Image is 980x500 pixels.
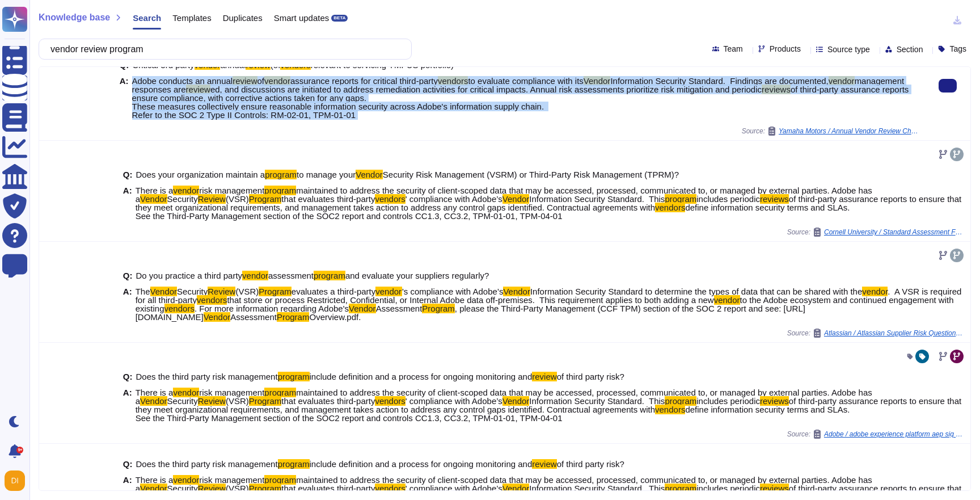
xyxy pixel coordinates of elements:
[123,372,133,381] b: Q:
[136,372,278,381] span: Does the third party risk management
[264,475,296,485] mark: program
[375,194,405,204] mark: vendors
[249,484,282,493] mark: Program
[949,45,966,53] span: Tags
[199,388,264,397] span: risk management
[281,484,375,493] span: that evaluates third-party
[376,304,423,313] span: Assessment
[186,85,210,94] mark: review
[257,76,265,86] span: of
[297,170,356,179] span: to manage your
[584,76,611,86] mark: Vendor
[529,396,665,406] span: Information Security Standard. ​ This
[150,287,178,296] mark: Vendor
[226,194,249,204] span: (VSR)
[268,271,314,280] span: assessment
[655,405,685,414] mark: vendors
[173,388,199,397] mark: vendor
[136,388,174,397] span: There is a
[198,396,226,406] mark: Review
[45,39,400,59] input: Search a question or template...
[696,484,760,493] span: includes periodic
[140,396,167,406] mark: Vendor
[164,304,195,313] mark: vendors
[198,484,226,493] mark: Review
[120,61,129,69] b: Q:
[140,194,167,204] mark: Vendor
[665,484,696,493] mark: program
[405,484,502,493] span: ' compliance with Adobe’s
[39,13,110,22] span: Knowledge base
[714,295,740,305] mark: vendor
[136,475,872,493] span: maintained to address the security of client-scoped data that may be accessed, processed, communi...
[136,170,265,179] span: Does your organization maintain a
[529,484,665,493] span: Information Security Standard. ​ This
[349,304,376,313] mark: Vendor
[375,484,405,493] mark: vendors
[314,271,345,280] mark: program
[136,287,962,305] span: . ​ A VSR is required for all third-party
[195,304,349,313] span: . ​For more information regarding Adobe's
[123,388,132,422] b: A:
[696,396,760,406] span: includes periodic
[259,287,292,296] mark: Program
[502,396,530,406] mark: Vendor
[16,447,23,453] div: 9+
[760,396,789,406] mark: reviews
[557,459,624,469] span: of third party risk?
[132,76,905,94] span: management responses are
[264,186,296,195] mark: program
[210,85,762,94] span: ed, and discussions are initiated to address remediation activities for critical impacts. ​​Annua...
[529,194,665,204] span: Information Security Standard. ​ This
[249,396,282,406] mark: Program
[742,127,920,136] span: Source:
[123,186,132,220] b: A:
[204,312,231,322] mark: Vendor
[167,194,198,204] span: Security
[724,45,743,53] span: Team
[136,287,150,296] span: The
[120,77,129,119] b: A:
[233,76,257,86] mark: review
[123,170,133,179] b: Q:
[277,312,310,322] mark: Program
[787,430,966,439] span: Source:
[345,271,489,280] span: and evaluate your suppliers regularly?
[375,396,405,406] mark: vendors
[274,14,330,22] span: Smart updates
[2,468,33,493] button: user
[167,396,198,406] span: Security
[136,388,872,406] span: maintained to address the security of client-scoped data that may be accessed, processed, communi...
[665,396,696,406] mark: program
[136,304,805,322] span: , please the Third-Party Management (CCF TPM) section of the SOC 2 report and see: [URL][DOMAIN_N...
[502,194,530,204] mark: Vendor
[402,287,504,296] span: ’s compliance with Adobe’s
[309,312,361,322] span: Overview.pdf.
[760,194,789,204] mark: reviews
[405,396,502,406] span: ' compliance with Adobe’s
[242,271,268,280] mark: vendor
[227,295,713,305] span: that store or process Restricted, Confidential, or Internal Adobe data off-premises. ​ This requi...
[762,85,791,94] mark: reviews
[136,194,961,212] span: of third-party assurance reports to ensure that they meet organizational requirements, and manage...
[208,287,235,296] mark: Review
[136,396,961,414] span: of third-party assurance reports to ensure that they meet organizational requirements, and manage...
[136,186,174,195] span: There is a
[172,14,211,22] span: Templates
[310,372,533,381] span: include definition and a process for ongoing monitoring and
[198,194,226,204] mark: Review
[136,405,852,423] span: define information security terms and SLAs. ​ See the Third-Party Management section of the SOC2 ...
[140,484,167,493] mark: Vendor
[177,287,208,296] span: Security
[290,76,438,86] span: assurance reports for critical third-party
[375,287,402,296] mark: vendor
[226,484,249,493] span: (VSR)
[310,459,533,469] span: include definition and a process for ongoing monitoring and
[829,76,855,86] mark: vendor
[532,459,556,469] mark: review
[824,431,966,438] span: Adobe / adobe experience platform aep sig questionnaire
[264,76,290,86] mark: vendor
[136,186,872,204] span: maintained to address the security of client-scoped data that may be accessed, processed, communi...
[281,396,375,406] span: that evaluates third-party
[199,475,264,485] span: risk management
